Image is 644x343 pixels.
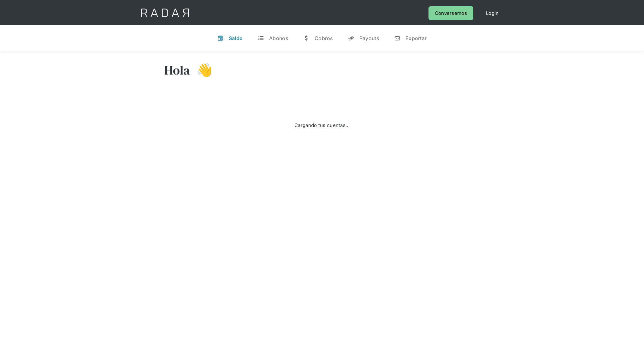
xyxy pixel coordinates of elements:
[394,35,400,41] div: n
[428,6,473,20] a: Conversemos
[303,35,310,41] div: w
[258,35,264,41] div: t
[164,62,190,78] h3: Hola
[269,35,288,41] div: Abonos
[294,121,350,129] div: Cargando tus cuentas...
[359,35,379,41] div: Payouts
[315,35,333,41] div: Cobros
[405,35,427,41] div: Exportar
[348,35,354,41] div: y
[480,6,505,20] a: Login
[217,35,224,41] div: v
[229,35,243,41] div: Saldo
[190,62,212,78] h3: 👋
